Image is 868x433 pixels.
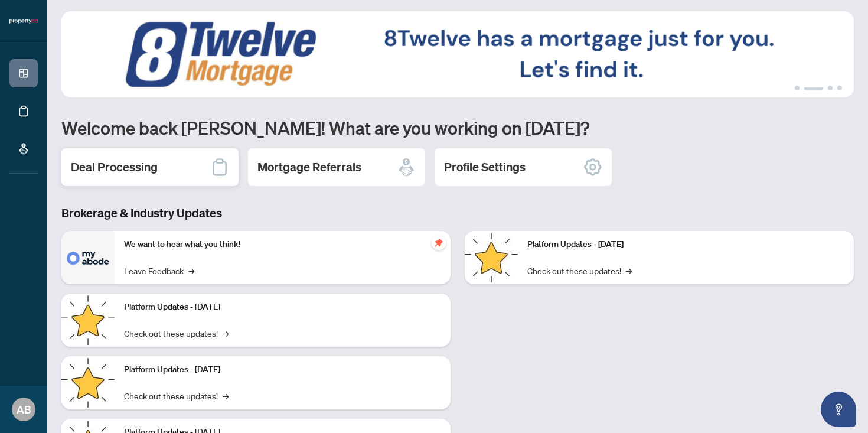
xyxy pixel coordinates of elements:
[257,159,361,175] h2: Mortgage Referrals
[17,401,31,418] span: AB
[124,264,194,277] a: Leave Feedback→
[223,389,229,402] span: →
[61,294,115,347] img: Platform Updates - September 16, 2025
[804,86,823,90] button: 2
[124,301,441,314] p: Platform Updates - [DATE]
[795,86,800,90] button: 1
[61,231,115,284] img: We want to hear what you think!
[124,238,441,251] p: We want to hear what you think!
[188,264,194,277] span: →
[71,159,158,175] h2: Deal Processing
[61,11,854,97] img: Slide 1
[626,264,632,277] span: →
[9,18,38,25] img: logo
[821,392,856,427] button: Open asap
[124,363,441,376] p: Platform Updates - [DATE]
[223,327,229,340] span: →
[444,159,526,175] h2: Profile Settings
[465,231,518,284] img: Platform Updates - June 23, 2025
[61,356,115,409] img: Platform Updates - July 21, 2025
[837,86,842,90] button: 4
[828,86,833,90] button: 3
[61,116,854,139] h1: Welcome back [PERSON_NAME]! What are you working on [DATE]?
[527,238,844,251] p: Platform Updates - [DATE]
[124,389,229,402] a: Check out these updates!→
[527,264,632,277] a: Check out these updates!→
[124,327,229,340] a: Check out these updates!→
[432,236,446,250] span: pushpin
[61,205,854,222] h3: Brokerage & Industry Updates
